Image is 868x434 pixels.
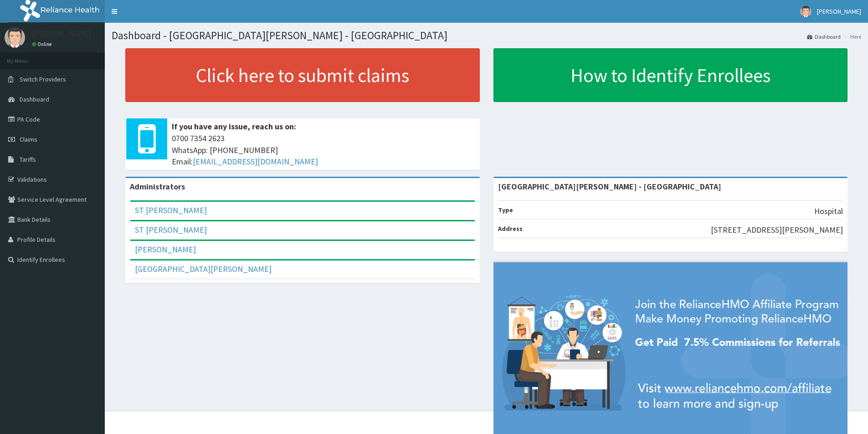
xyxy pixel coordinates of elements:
img: User Image [5,27,25,48]
b: Type [498,206,513,214]
span: [PERSON_NAME] [817,7,861,15]
span: Dashboard [20,95,49,103]
b: Address [498,225,523,233]
span: Tariffs [20,155,36,163]
a: Dashboard [807,33,841,41]
a: ST [PERSON_NAME] [135,205,207,215]
a: ST [PERSON_NAME] [135,225,207,235]
strong: [GEOGRAPHIC_DATA][PERSON_NAME] - [GEOGRAPHIC_DATA] [498,181,721,192]
h1: Dashboard - [GEOGRAPHIC_DATA][PERSON_NAME] - [GEOGRAPHIC_DATA] [112,30,861,41]
a: [EMAIL_ADDRESS][DOMAIN_NAME] [193,156,318,167]
span: 0700 7354 2623 WhatsApp: [PHONE_NUMBER] Email: [172,133,475,168]
b: If you have any issue, reach us on: [172,121,296,132]
a: [PERSON_NAME] [135,244,196,255]
li: Here [842,33,861,41]
p: [PERSON_NAME] [32,30,92,38]
span: Switch Providers [20,75,66,83]
a: [GEOGRAPHIC_DATA][PERSON_NAME] [135,264,272,274]
span: Claims [20,135,37,143]
img: User Image [800,6,812,17]
a: Click here to submit claims [125,48,480,102]
a: How to Identify Enrollees [493,48,848,102]
p: Hospital [814,205,843,217]
a: Online [32,41,54,47]
p: [STREET_ADDRESS][PERSON_NAME] [711,224,843,236]
b: Administrators [130,181,185,192]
